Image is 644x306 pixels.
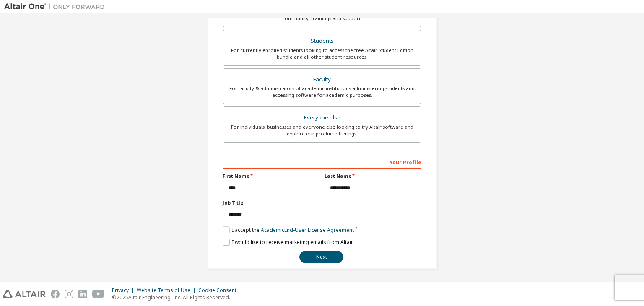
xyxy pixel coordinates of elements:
[78,290,87,298] img: linkedin.svg
[112,294,241,301] p: © 2025 Altair Engineering, Inc. All Rights Reserved.
[198,287,241,294] div: Cookie Consent
[325,173,421,179] label: Last Name
[223,226,354,233] label: I accept the
[3,290,46,298] img: altair_logo.svg
[4,3,109,11] img: Altair One
[228,74,416,86] div: Faculty
[92,290,104,298] img: youtube.svg
[228,124,416,137] div: For individuals, businesses and everyone else looking to try Altair software and explore our prod...
[112,287,137,294] div: Privacy
[51,290,60,298] img: facebook.svg
[223,155,421,169] div: Your Profile
[65,290,73,298] img: instagram.svg
[137,287,198,294] div: Website Terms of Use
[299,251,343,263] button: Next
[223,173,319,179] label: First Name
[228,35,416,47] div: Students
[228,47,416,60] div: For currently enrolled students looking to access the free Altair Student Edition bundle and all ...
[228,85,416,99] div: For faculty & administrators of academic institutions administering students and accessing softwa...
[228,112,416,124] div: Everyone else
[261,226,354,233] a: Academic End-User License Agreement
[223,200,421,206] label: Job Title
[223,239,353,246] label: I would like to receive marketing emails from Altair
